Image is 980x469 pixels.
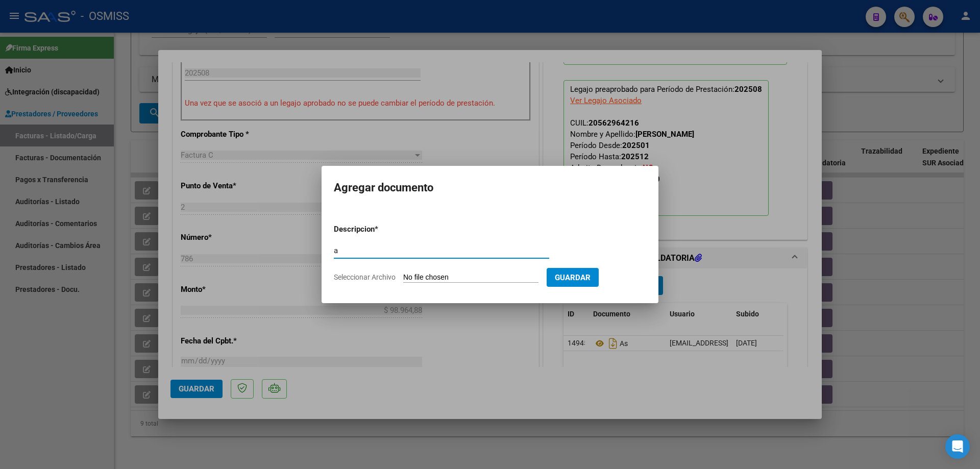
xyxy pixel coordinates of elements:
span: Seleccionar Archivo [334,273,396,281]
p: Descripcion [334,224,428,235]
span: Guardar [555,273,591,282]
button: Guardar [547,268,599,287]
h2: Agregar documento [334,178,646,198]
div: Open Intercom Messenger [945,434,970,459]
